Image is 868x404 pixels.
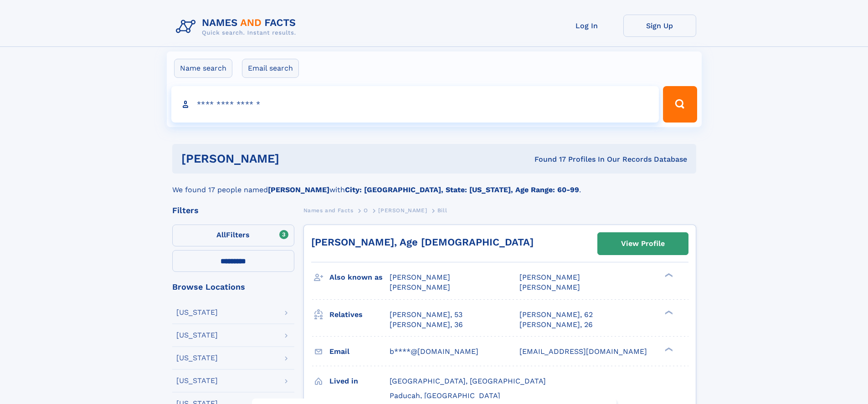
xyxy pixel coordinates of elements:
[268,185,329,194] b: [PERSON_NAME]
[663,86,697,123] button: Search Button
[364,205,368,216] a: O
[519,320,593,330] a: [PERSON_NAME], 26
[621,233,665,254] div: View Profile
[242,59,299,78] label: Email search
[176,354,218,362] div: [US_STATE]
[345,185,579,194] b: City: [GEOGRAPHIC_DATA], State: [US_STATE], Age Range: 60-99
[519,310,593,320] a: [PERSON_NAME], 62
[550,15,623,37] a: Log In
[623,15,696,37] a: Sign Up
[663,272,673,278] div: ❯
[329,344,390,359] h3: Email
[172,225,294,246] label: Filters
[176,377,218,384] div: [US_STATE]
[407,154,687,164] div: Found 17 Profiles In Our Records Database
[181,153,407,164] h1: [PERSON_NAME]
[172,206,294,215] div: Filters
[390,310,462,320] a: [PERSON_NAME], 53
[329,373,390,389] h3: Lived in
[329,270,390,285] h3: Also known as
[171,86,659,123] input: search input
[390,273,450,281] span: [PERSON_NAME]
[390,391,500,400] span: Paducah, [GEOGRAPHIC_DATA]
[311,236,534,248] a: [PERSON_NAME], Age [DEMOGRAPHIC_DATA]
[172,283,294,291] div: Browse Locations
[519,273,580,281] span: [PERSON_NAME]
[174,59,232,78] label: Name search
[378,207,427,214] span: [PERSON_NAME]
[663,346,673,352] div: ❯
[216,230,226,239] span: All
[303,205,354,216] a: Names and Facts
[519,283,580,291] span: [PERSON_NAME]
[172,174,696,195] div: We found 17 people named with .
[329,307,390,322] h3: Relatives
[390,283,450,291] span: [PERSON_NAME]
[378,205,427,216] a: [PERSON_NAME]
[172,15,303,39] img: Logo Names and Facts
[176,309,218,316] div: [US_STATE]
[437,207,447,214] span: Bill
[390,377,546,385] span: [GEOGRAPHIC_DATA], [GEOGRAPHIC_DATA]
[176,332,218,339] div: [US_STATE]
[519,347,647,356] span: [EMAIL_ADDRESS][DOMAIN_NAME]
[598,233,688,255] a: View Profile
[390,320,463,330] a: [PERSON_NAME], 36
[364,207,368,214] span: O
[663,309,673,315] div: ❯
